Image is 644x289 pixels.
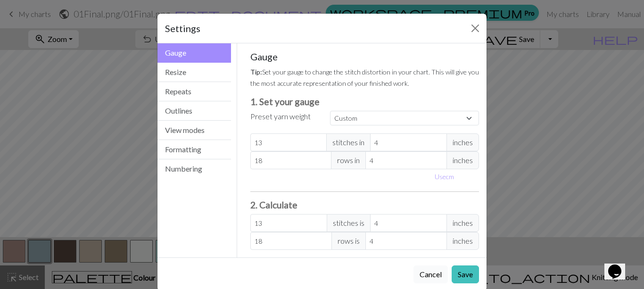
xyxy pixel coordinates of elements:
h5: Gauge [250,51,479,62]
span: inches [446,214,479,232]
span: rows in [331,151,366,169]
span: inches [446,151,479,169]
small: Set your gauge to change the stitch distortion in your chart. This will give you the most accurat... [250,68,479,87]
button: Numbering [157,159,231,178]
button: Close [468,21,483,36]
button: Save [452,265,479,283]
button: Gauge [157,43,231,63]
button: Formatting [157,140,231,159]
strong: Tip: [250,68,262,76]
span: inches [446,133,479,151]
button: Resize [157,63,231,82]
span: stitches in [326,133,371,151]
span: stitches is [327,214,371,232]
button: Outlines [157,101,231,121]
button: Cancel [413,265,448,283]
label: Preset yarn weight [250,111,311,122]
button: View modes [157,121,231,140]
h5: Settings [165,21,200,35]
button: Repeats [157,82,231,101]
span: rows is [331,232,366,250]
iframe: chat widget [604,251,635,280]
h3: 1. Set your gauge [250,96,479,107]
button: Usecm [430,169,458,184]
span: inches [446,232,479,250]
h3: 2. Calculate [250,199,479,210]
